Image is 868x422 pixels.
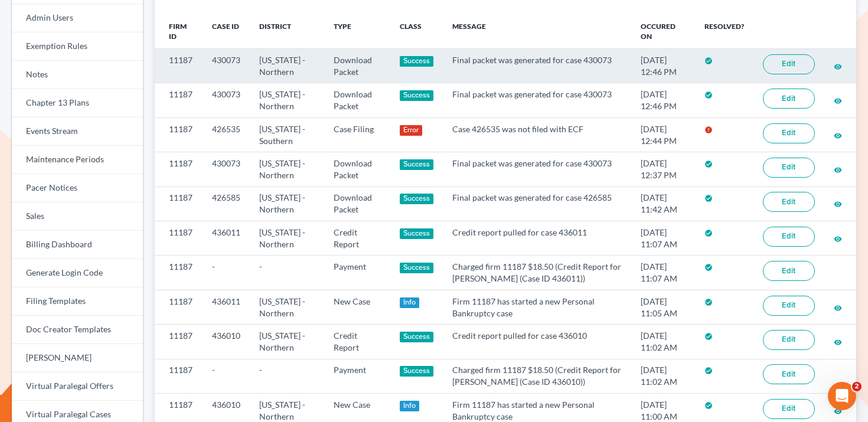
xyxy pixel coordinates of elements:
td: Case Filing [324,117,390,152]
td: - [250,256,324,290]
td: 426585 [203,187,250,221]
a: Billing Dashboard [12,231,143,259]
i: visibility [834,63,842,71]
td: 11187 [155,359,203,393]
td: Payment [324,256,390,290]
a: Chapter 13 Plans [12,89,143,117]
i: check_circle [704,401,713,410]
a: visibility [834,405,842,416]
td: Credit report pulled for case 436010 [443,325,631,359]
iframe: Intercom live chat [828,382,856,410]
div: Success [400,159,434,170]
a: Edit [763,399,815,419]
td: 11187 [155,152,203,187]
a: visibility [834,336,842,346]
a: visibility [834,164,842,174]
a: Pacer Notices [12,174,143,202]
i: check_circle [704,57,713,65]
div: Success [400,56,434,67]
div: Success [400,90,434,101]
td: 436011 [203,221,250,256]
i: error [704,126,713,134]
td: Payment [324,359,390,393]
td: 436011 [203,290,250,324]
i: visibility [834,235,842,243]
i: check_circle [704,263,713,271]
td: [DATE] 11:02 AM [631,359,695,393]
td: [DATE] 11:07 AM [631,221,695,256]
td: 11187 [155,325,203,359]
i: visibility [834,407,842,416]
td: [DATE] 12:44 PM [631,117,695,152]
td: Credit Report [324,221,390,256]
td: Final packet was generated for case 430073 [443,152,631,187]
th: Firm ID [155,15,203,49]
td: 11187 [155,83,203,117]
a: Filing Templates [12,287,143,316]
td: 11187 [155,221,203,256]
td: [DATE] 12:46 PM [631,83,695,117]
a: visibility [834,95,842,105]
td: - [250,359,324,393]
td: 430073 [203,83,250,117]
i: check_circle [704,160,713,168]
td: 11187 [155,49,203,83]
a: Edit [763,158,815,178]
a: Generate Login Code [12,259,143,287]
td: [US_STATE] - Northern [250,83,324,117]
a: Notes [12,61,143,89]
td: [DATE] 11:07 AM [631,256,695,290]
th: Type [324,15,390,49]
td: Credit Report [324,325,390,359]
td: 430073 [203,49,250,83]
i: visibility [834,338,842,346]
a: visibility [834,61,842,71]
i: check_circle [704,332,713,341]
td: [US_STATE] - Northern [250,187,324,221]
td: Final packet was generated for case 426585 [443,187,631,221]
td: [US_STATE] - Southern [250,117,324,152]
td: Credit report pulled for case 436011 [443,221,631,256]
a: Edit [763,89,815,109]
td: - [203,359,250,393]
i: check_circle [704,298,713,306]
td: 11187 [155,290,203,324]
a: Edit [763,364,815,384]
a: Edit [763,227,815,247]
td: 11187 [155,256,203,290]
a: Edit [763,261,815,281]
td: 436010 [203,325,250,359]
td: Case 426535 was not filed with ECF [443,117,631,152]
td: Charged firm 11187 $18.50 (Credit Report for [PERSON_NAME] (Case ID 436011)) [443,256,631,290]
span: 2 [852,382,862,391]
div: Success [400,332,434,342]
div: Info [400,297,420,308]
td: 11187 [155,187,203,221]
td: [DATE] 11:05 AM [631,290,695,324]
td: [DATE] 11:42 AM [631,187,695,221]
a: Events Stream [12,117,143,146]
td: Download Packet [324,187,390,221]
a: Edit [763,54,815,74]
i: check_circle [704,91,713,99]
th: Message [443,15,631,49]
td: [US_STATE] - Northern [250,221,324,256]
i: check_circle [704,194,713,202]
td: Download Packet [324,152,390,187]
i: check_circle [704,367,713,375]
th: Resolved? [695,15,753,49]
th: Case ID [203,15,250,49]
a: visibility [834,198,842,208]
a: Virtual Paralegal Offers [12,372,143,401]
a: Edit [763,330,815,350]
th: District [250,15,324,49]
td: Download Packet [324,49,390,83]
a: Edit [763,192,815,212]
td: - [203,256,250,290]
td: [US_STATE] - Northern [250,152,324,187]
td: 430073 [203,152,250,187]
div: Success [400,194,434,204]
td: New Case [324,290,390,324]
th: Occured On [631,15,695,49]
i: check_circle [704,229,713,237]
